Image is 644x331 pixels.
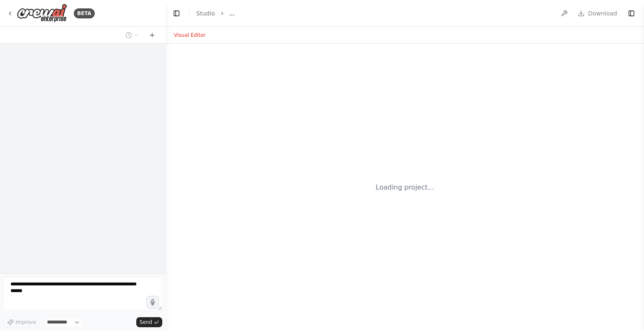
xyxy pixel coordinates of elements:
[376,182,434,192] div: Loading project...
[17,4,67,23] img: Logo
[626,8,637,19] button: Show right sidebar
[169,30,210,40] button: Visual Editor
[140,319,152,326] span: Send
[229,9,235,18] span: ...
[136,317,162,327] button: Send
[122,30,142,40] button: Switch to previous chat
[74,8,95,18] div: BETA
[16,319,36,326] span: Improve
[146,296,159,308] button: Click to speak your automation idea
[196,9,235,18] nav: breadcrumb
[3,317,40,328] button: Improve
[196,10,215,17] a: Studio
[171,8,182,19] button: Hide left sidebar
[145,30,159,40] button: Start a new chat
